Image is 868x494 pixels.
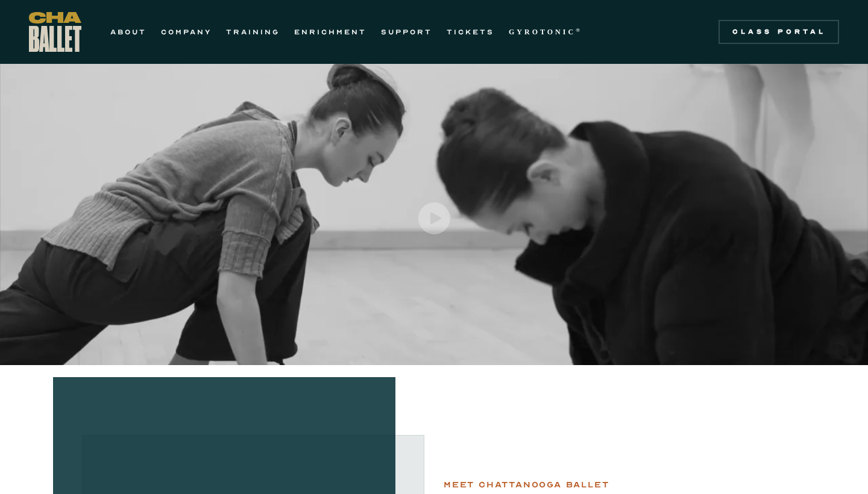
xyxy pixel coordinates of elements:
a: SUPPORT [381,25,432,39]
a: ABOUT [110,25,146,39]
a: TICKETS [447,25,494,39]
strong: GYROTONIC [509,28,576,36]
a: GYROTONIC® [509,25,582,39]
a: COMPANY [161,25,212,39]
a: home [29,12,81,52]
div: Meet chattanooga ballet [444,478,609,492]
a: TRAINING [226,25,280,39]
sup: ® [576,27,582,33]
a: ENRICHMENT [294,25,366,39]
a: Class Portal [719,20,839,44]
div: Class Portal [726,27,832,37]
